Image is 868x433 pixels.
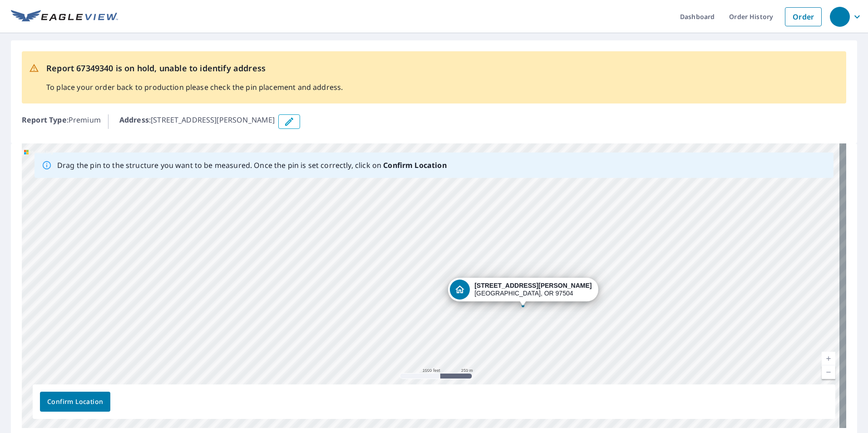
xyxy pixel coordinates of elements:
[57,160,447,171] p: Drag the pin to the structure you want to be measured. Once the pin is set correctly, click on
[785,7,822,26] a: Order
[22,114,101,129] p: : Premium
[11,10,118,24] img: EV Logo
[474,282,592,297] div: [GEOGRAPHIC_DATA], OR 97504
[119,114,275,129] p: : [STREET_ADDRESS][PERSON_NAME]
[47,396,103,408] span: Confirm Location
[448,278,598,306] div: Dropped pin, building 1, Residential property, 4425 Campbell Rd Medford, OR 97504
[119,115,149,125] b: Address
[46,62,343,74] p: Report 67349340 is on hold, unable to identify address
[383,160,446,170] b: Confirm Location
[46,82,343,93] p: To place your order back to production please check the pin placement and address.
[822,352,835,365] a: Current Level 15, Zoom In
[40,392,110,412] button: Confirm Location
[822,365,835,379] a: Current Level 15, Zoom Out
[474,282,592,289] strong: [STREET_ADDRESS][PERSON_NAME]
[22,115,67,125] b: Report Type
